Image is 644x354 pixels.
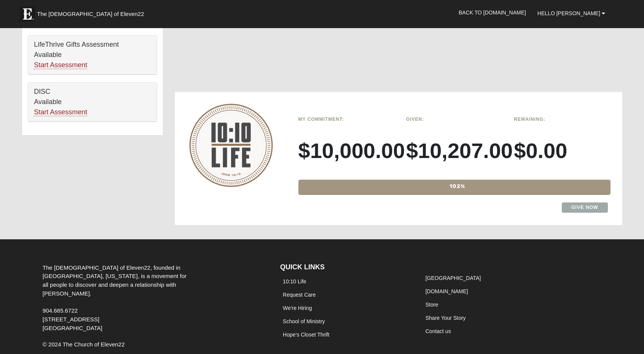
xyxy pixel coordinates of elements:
[283,305,312,311] a: We're Hiring
[453,3,532,22] a: Back to [DOMAIN_NAME]
[283,318,325,324] a: School of Ministry
[406,117,502,122] h6: Given:
[514,138,610,163] h3: $0.00
[189,104,273,187] img: 10-10-Life-logo-round-no-scripture.png
[28,83,157,122] div: DISC Available
[426,328,451,334] a: Contact us
[562,202,608,213] a: Give Now
[28,36,157,74] div: LifeThrive Gifts Assessment Available
[298,138,395,163] h3: $10,000.00
[426,315,466,321] a: Share Your Story
[426,288,468,294] a: [DOMAIN_NAME]
[299,180,617,194] div: 102%
[37,10,144,18] span: The [DEMOGRAPHIC_DATA] of Eleven22
[426,275,481,281] a: [GEOGRAPHIC_DATA]
[283,278,306,284] a: 10:10 Life
[514,117,610,122] h6: Remaining:
[426,302,438,308] a: Store
[43,341,125,348] span: © 2024 The Church of Eleven22
[34,61,87,69] a: Start Assessment
[537,10,600,16] span: Hello [PERSON_NAME]
[532,4,611,23] a: Hello [PERSON_NAME]
[298,117,395,122] h6: My Commitment:
[283,332,329,338] a: Hope's Closet Thrift
[283,292,316,298] a: Request Care
[34,108,87,116] a: Start Assessment
[406,138,502,163] h3: $10,207.00
[37,264,195,333] div: The [DEMOGRAPHIC_DATA] of Eleven22, founded in [GEOGRAPHIC_DATA], [US_STATE], is a movement for a...
[20,6,35,22] img: Eleven22 logo
[16,3,168,22] a: The [DEMOGRAPHIC_DATA] of Eleven22
[43,325,102,331] span: [GEOGRAPHIC_DATA]
[280,263,411,272] h4: QUICK LINKS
